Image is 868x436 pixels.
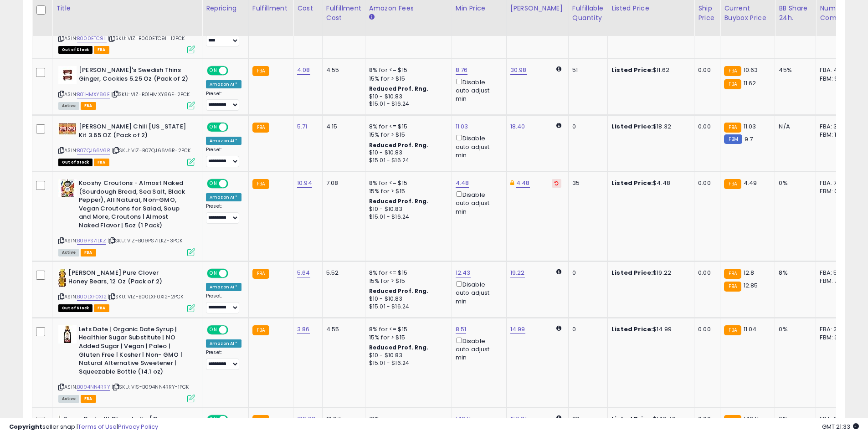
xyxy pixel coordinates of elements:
small: FBA [724,269,741,279]
div: BB Share 24h. [779,4,812,23]
div: 15% for > $15 [369,277,445,285]
div: $15.01 - $16.24 [369,100,445,108]
a: 19.22 [510,268,525,277]
a: 3.86 [297,325,310,334]
small: FBA [724,66,741,76]
span: 12.85 [744,281,758,290]
span: 2025-10-7 21:33 GMT [822,422,859,431]
div: ASIN: [58,269,195,311]
a: 12.43 [456,268,471,277]
small: FBA [252,66,269,76]
div: Amazon AI * [206,193,241,201]
a: 5.71 [297,122,308,131]
div: seller snap | | [9,423,158,431]
div: $10 - $10.83 [369,352,445,359]
b: Kooshy Croutons - Almost Naked (Sourdough Bread, Sea Salt, Black Pepper), All Natural, Non-GMO, V... [79,179,190,232]
div: 0% [779,179,809,187]
div: 0 [572,123,601,131]
div: 8% for <= $15 [369,66,445,74]
span: All listings that are currently out of stock and unavailable for purchase on Amazon [58,159,92,166]
span: OFF [227,123,241,131]
div: $10 - $10.83 [369,205,445,213]
a: 10.94 [297,179,312,188]
span: 11.04 [744,325,757,333]
div: Preset: [206,91,241,111]
img: 51X8EjUDL2L._SL40_.jpg [58,179,77,197]
span: OFF [227,270,241,277]
div: 0.00 [698,269,713,277]
a: B094NN4RRY [77,383,110,391]
span: All listings that are currently out of stock and unavailable for purchase on Amazon [58,46,92,54]
b: [PERSON_NAME] Chili [US_STATE] Kit 3.65 OZ (Pack of 2) [79,123,190,142]
span: 4.49 [744,179,757,187]
div: FBA: 3 [820,325,850,333]
span: All listings currently available for purchase on Amazon [58,395,79,403]
div: Current Buybox Price [724,4,771,23]
div: N/A [779,123,809,131]
div: ASIN: [58,66,195,108]
div: 8% for <= $15 [369,179,445,187]
div: 15% for > $15 [369,187,445,195]
b: Listed Price: [611,325,653,333]
span: 10.63 [744,66,758,74]
a: 5.64 [297,268,310,277]
div: Disable auto adjust min [456,190,499,216]
div: Amazon AI * [206,137,241,145]
span: OFF [227,180,241,188]
span: 11.03 [744,122,756,131]
b: Lets Date | Organic Date Syrup | Healthier Sugar Substitute | NO Added Sugar | Vegan | Paleo | Gl... [79,325,190,378]
div: 0% [779,325,809,333]
div: 45% [779,66,809,74]
div: Fulfillable Quantity [572,4,604,23]
strong: Copyright [9,422,42,431]
div: Preset: [206,203,241,224]
span: | SKU: VIZ-B01HMXY86E-2PCK [111,91,190,98]
div: Disable auto adjust min [456,279,499,306]
a: Privacy Policy [118,422,158,431]
div: ASIN: [58,123,195,165]
div: $19.22 [611,269,687,277]
div: $10 - $10.83 [369,149,445,157]
span: ON [208,326,219,333]
div: 51 [572,66,601,74]
a: Terms of Use [78,422,117,431]
div: $10 - $10.83 [369,295,445,303]
span: 12.8 [744,268,755,277]
b: Reduced Prof. Rng. [369,197,429,205]
span: ON [208,123,219,131]
div: Preset: [206,147,241,167]
b: Reduced Prof. Rng. [369,141,429,149]
div: Amazon AI * [206,283,241,291]
a: 4.48 [456,179,469,188]
div: 8% for <= $15 [369,269,445,277]
div: 0 [572,269,601,277]
span: All listings currently available for purchase on Amazon [58,249,79,256]
div: FBM: 12 [820,131,850,139]
small: FBA [724,325,741,335]
img: 515sZ7K1BoL._SL40_.jpg [58,123,77,135]
div: ASIN: [58,325,195,401]
div: Title [56,4,198,13]
div: FBA: 4 [820,66,850,74]
div: ASIN: [58,2,195,52]
div: FBM: 7 [820,277,850,285]
div: Num of Comp. [820,4,853,23]
img: 41ulJd7SuZL._SL40_.jpg [58,325,77,344]
span: All listings that are currently out of stock and unavailable for purchase on Amazon [58,304,92,312]
div: FBM: 3 [820,333,850,342]
span: All listings currently available for purchase on Amazon [58,102,79,110]
div: 8% [779,269,809,277]
small: Amazon Fees. [369,13,375,21]
a: B00LXF0X12 [77,293,107,301]
span: 11.62 [744,79,756,87]
span: | SKU: VIZ-B07QJ66V6R-2PCK [112,147,190,154]
b: [PERSON_NAME]'s Swedish Thins Ginger, Cookies 5.25 Oz (Pack of 2) [79,66,190,85]
div: 35 [572,179,601,187]
div: 5.52 [326,269,358,277]
div: Fulfillment Cost [326,4,361,23]
span: FBA [81,395,96,403]
a: 30.98 [510,66,527,75]
a: B01HMXY86E [77,91,110,98]
div: $15.01 - $16.24 [369,213,445,221]
div: Preset: [206,26,241,46]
